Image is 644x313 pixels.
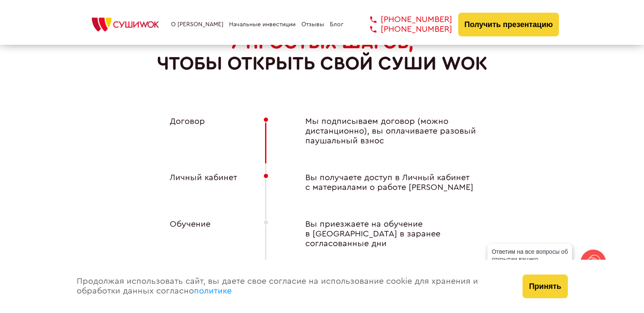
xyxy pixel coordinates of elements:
[458,13,559,36] button: Получить презентацию
[357,15,452,25] a: [PHONE_NUMBER]
[231,33,414,52] span: 7 ПРОСТЫХ ШАГОВ,
[357,25,452,34] a: [PHONE_NUMBER]
[85,15,166,34] img: СУШИWOK
[153,117,246,146] div: Договор
[157,32,487,74] h2: чтобы открыть свой Суши Wok
[68,260,514,313] div: Продолжая использовать сайт, вы даете свое согласие на использование cookie для хранения и обрабо...
[194,287,232,295] a: политике
[171,21,224,28] a: О [PERSON_NAME]
[522,275,567,298] button: Принять
[330,21,343,28] a: Блог
[288,173,492,192] div: Вы получаете доступ в Личный кабинет с материалами о работе [PERSON_NAME]
[487,244,572,275] div: Ответим на все вопросы об открытии вашего [PERSON_NAME]!
[288,220,492,249] div: Вы приезжаете на обучение в [GEOGRAPHIC_DATA] в заранее согласованные дни
[288,117,492,146] div: Мы подписываем договор (можно дистанционно), вы оплачиваете разовый паушальный взнос
[153,220,246,249] div: Обучение
[301,21,324,28] a: Отзывы
[229,21,296,28] a: Начальные инвестиции
[153,173,246,192] div: Личный кабинет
